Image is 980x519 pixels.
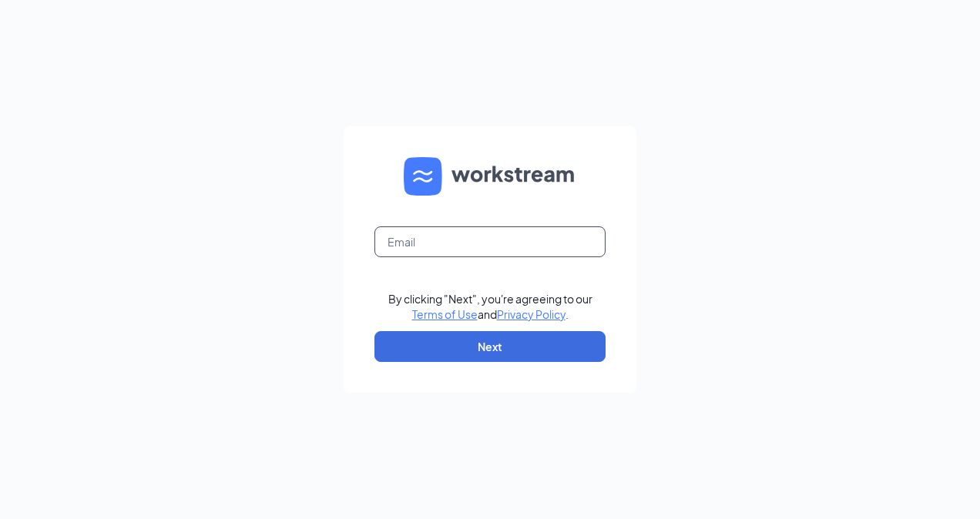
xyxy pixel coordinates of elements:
[404,157,576,196] img: WS logo and Workstream text
[388,291,592,322] div: By clicking "Next", you're agreeing to our and .
[497,307,566,321] a: Privacy Policy
[374,226,606,257] input: Email
[374,331,606,362] button: Next
[412,307,478,321] a: Terms of Use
